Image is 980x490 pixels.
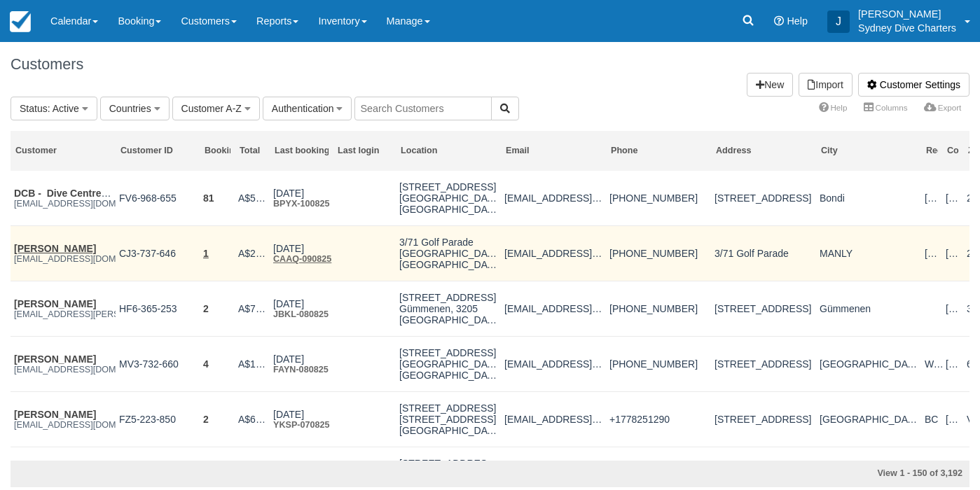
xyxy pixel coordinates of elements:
[921,392,942,447] td: BC
[14,243,96,254] a: [PERSON_NAME]
[200,392,235,447] td: 2
[947,145,959,157] div: Country
[747,73,793,97] a: New
[11,281,116,337] td: Leonie Messerleonie.messer@gmx.ch
[272,103,334,114] span: Authentication
[816,281,921,337] td: Gümmenen
[501,392,606,447] td: s.dicksonhoyle@gmail.com
[338,145,392,157] div: Last login
[14,409,96,420] a: [PERSON_NAME]
[787,15,808,27] span: Help
[14,309,112,319] em: [EMAIL_ADDRESS][PERSON_NAME][DOMAIN_NAME]
[203,192,214,204] a: 81
[11,97,97,120] button: Status: Active
[235,171,270,226] td: A$51,829.38
[11,56,969,73] h1: Customers
[711,392,816,447] td: 744 19th Ave E
[203,414,209,425] a: 2
[116,281,200,337] td: HF6-365-253
[172,97,260,120] button: Customer A-Z
[396,226,501,281] td: 3/71 Golf ParadeMANLY, NSW, 2095Australia
[14,254,112,264] em: [EMAIL_ADDRESS][DOMAIN_NAME]
[11,226,116,281] td: Thomas Stanotomstano01@gmail.com
[921,337,942,392] td: WA
[942,337,963,392] td: Australia
[11,392,116,447] td: Sarah Dickson-Hoyles.dicksonhoyle@gmail.com
[942,281,963,337] td: Switzerland
[235,281,270,337] td: A$716.48
[263,97,352,120] button: Authentication
[270,226,333,281] td: Aug 9CAAQ-090825
[711,337,816,392] td: 30/132 Terrace Road
[501,226,606,281] td: tomstano01@gmail.com
[606,392,711,447] td: +1778251290
[611,145,707,157] div: Phone
[14,199,112,209] em: [EMAIL_ADDRESS][DOMAIN_NAME]
[821,145,917,157] div: City
[711,281,816,337] td: Buchstrasse 35
[240,145,265,157] div: Total
[181,103,242,114] span: Customer A-Z
[48,103,79,114] span: : Active
[921,226,942,281] td: NSW
[200,226,235,281] td: 1
[14,365,112,374] em: [EMAIL_ADDRESS][DOMAIN_NAME]
[109,103,151,114] span: Countries
[716,145,812,157] div: Address
[354,97,492,120] input: Search Customers
[203,303,209,314] a: 2
[14,188,132,199] a: DCB - Dive Centre Bondi
[816,226,921,281] td: MANLY
[15,145,111,157] div: Customer
[203,358,209,370] a: 4
[200,281,235,337] td: 2
[816,392,921,447] td: Vancouver
[270,337,333,392] td: Aug 8FAYN-080825
[396,392,501,447] td: 744 19th Ave EVancouver, BC, V5V 1K3Canada
[14,420,112,430] em: [EMAIL_ADDRESS][DOMAIN_NAME]
[501,281,606,337] td: leonie.messer@gmx.ch
[11,337,116,392] td: Lilio Lililio941019@gmail.com
[916,98,969,118] a: Export
[711,171,816,226] td: 198 Bondi Rd
[235,226,270,281] td: A$254.18
[799,73,853,97] a: Import
[273,309,329,319] a: JBKL-080825
[116,337,200,392] td: MV3-732-660
[200,171,235,226] td: 81
[273,420,330,430] a: YKSP-070825
[205,145,230,157] div: Bookings
[396,171,501,226] td: 198 Bondi RdBondi, NSW, 2026Australia
[116,226,200,281] td: CJ3-737-646
[774,16,784,26] i: Help
[921,171,942,226] td: NSW
[273,199,330,209] a: BPYX-100825
[506,145,602,157] div: Email
[396,337,501,392] td: 30/132 Terrace RoadEast Perth, WA, 6000Australia
[396,281,501,337] td: Buchstrasse 35Gümmenen, 3205Switzerland
[120,145,195,157] div: Customer ID
[606,226,711,281] td: +61488341102
[942,226,963,281] td: Australia
[235,337,270,392] td: A$1,118.70
[401,145,497,157] div: Location
[200,337,235,392] td: 4
[810,98,855,118] a: Help
[501,337,606,392] td: lilio941019@gmail.com
[606,337,711,392] td: +61405066298
[275,145,329,157] div: Last booking
[273,254,331,264] a: CAAQ-090825
[606,171,711,226] td: +61293693855
[657,468,962,480] div: View 1 - 150 of 3,192
[858,7,956,21] p: [PERSON_NAME]
[855,98,916,118] a: Columns
[203,248,209,259] a: 1
[270,171,333,226] td: Aug 10BPYX-100825
[942,171,963,226] td: Australia
[273,365,329,374] a: FAYN-080825
[270,392,333,447] td: Aug 7YKSP-070825
[858,21,956,35] p: Sydney Dive Charters
[606,281,711,337] td: +41787925390
[14,353,96,365] a: [PERSON_NAME]
[816,337,921,392] td: East Perth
